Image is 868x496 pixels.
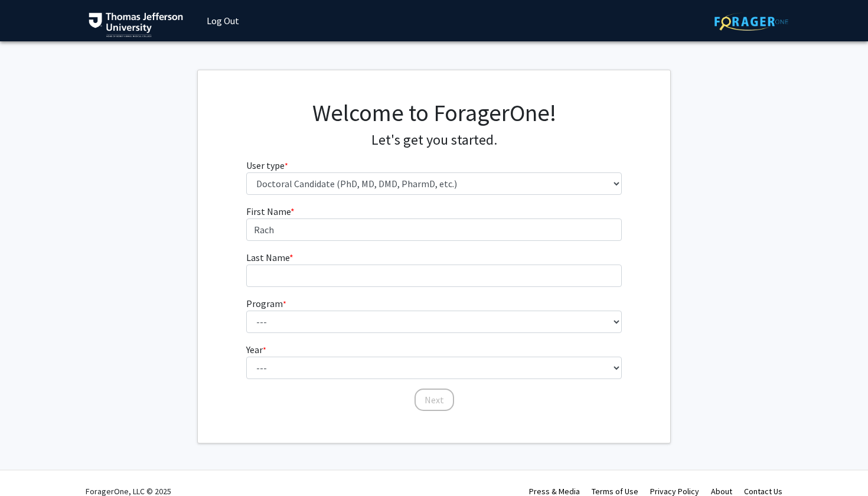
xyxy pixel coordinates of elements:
[246,132,622,149] h4: Let's get you started.
[246,205,291,217] span: First Name
[415,389,454,411] button: Next
[246,158,288,172] label: User type
[246,342,266,357] label: Year
[246,252,289,263] span: Last Name
[89,12,183,37] img: Thomas Jefferson University Logo
[246,296,286,311] label: Program
[714,12,788,31] img: ForagerOne Logo
[246,99,622,127] h1: Welcome to ForagerOne!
